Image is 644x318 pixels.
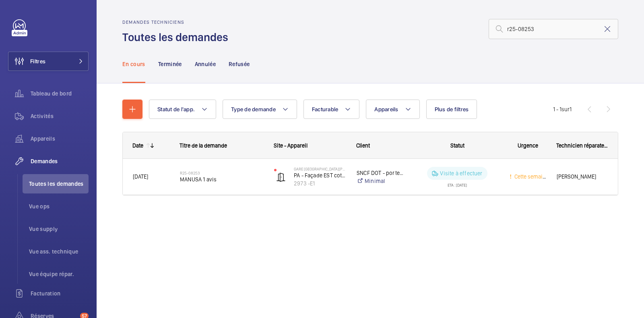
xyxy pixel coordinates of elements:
div: ETA : [DATE] [448,180,467,187]
span: Vue ass. technique [29,247,89,256]
span: Plus de filtres [435,106,469,112]
span: Statut [450,142,464,149]
button: Type de demande [223,100,297,119]
span: Vue équipe répar. [29,270,89,278]
p: 2973 -E1 [294,179,346,187]
p: En cours [122,60,145,68]
h2: R25-08253 [180,170,264,175]
span: sur [561,106,570,112]
span: Facturation [31,289,89,297]
span: 1 - 1 1 [553,106,572,112]
span: Appareils [31,135,89,143]
span: Toutes les demandes [29,180,89,188]
button: Filtres [8,52,89,71]
h1: Toutes les demandes [122,30,233,45]
span: Appareils [374,106,398,112]
span: Technicien réparateur [556,142,608,149]
p: Gare [GEOGRAPHIC_DATA][PERSON_NAME] - PA DOT [294,166,346,171]
p: Visite à effectuer [440,169,482,177]
span: Titre de la demande [180,142,227,149]
h2: Demandes techniciens [122,19,233,25]
span: Cette semaine [513,173,549,180]
div: Date [132,142,143,149]
button: Facturable [303,100,360,119]
span: [PERSON_NAME] [557,172,607,181]
button: Appareils [366,100,419,119]
span: Vue supply [29,225,89,233]
span: Tableau de bord [31,89,89,98]
span: MANUSA 1 avis [180,175,264,183]
input: Chercher par numéro demande ou de devis [489,19,618,39]
span: Statut de l'app. [157,106,195,112]
p: PA - Façade EST coté AVIS - 008547K-P-2-94-0-01 [294,171,346,179]
span: Urgence [518,142,538,149]
button: Statut de l'app. [149,100,216,119]
span: Client [356,142,370,149]
p: Annulée [195,60,216,68]
p: SNCF DOT - portes automatiques [357,169,405,177]
span: Filtres [30,57,45,65]
span: Vue ops [29,202,89,210]
img: automatic_door.svg [276,172,286,182]
p: Terminée [158,60,182,68]
span: Site - Appareil [274,142,308,149]
span: Demandes [31,157,89,165]
span: [DATE] [133,173,148,180]
a: Minimal [357,177,405,185]
p: Refusée [229,60,250,68]
span: Type de demande [231,106,276,112]
span: Facturable [312,106,339,112]
span: Activités [31,112,89,120]
button: Plus de filtres [426,100,477,119]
